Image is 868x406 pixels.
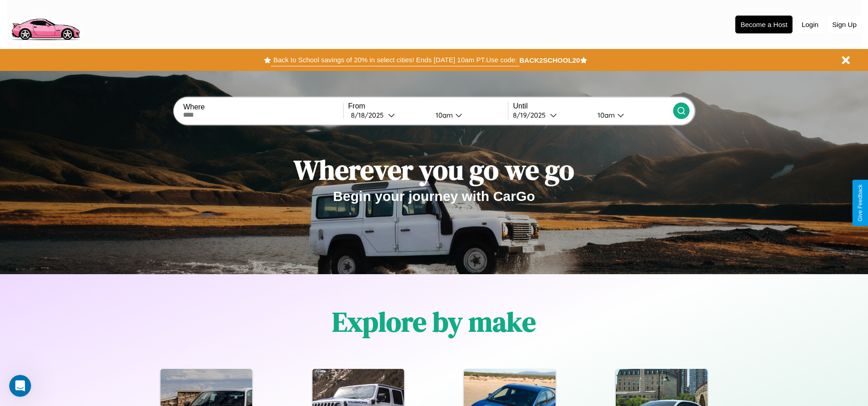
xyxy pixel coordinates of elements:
[183,103,343,111] label: Where
[513,102,673,110] label: Until
[428,110,508,120] button: 10am
[828,16,861,33] button: Sign Up
[332,303,536,341] h1: Explore by make
[351,111,388,119] div: 8 / 18 / 2025
[797,16,823,33] button: Login
[735,16,793,33] button: Become a Host
[271,54,519,66] button: Back to School savings of 20% in select cities! Ends [DATE] 10am PT.Use code:
[519,56,580,64] b: BACK2SCHOOL20
[513,111,550,119] div: 8 / 19 / 2025
[7,5,84,43] img: logo
[857,184,863,222] div: Give Feedback
[590,110,673,120] button: 10am
[9,375,31,397] iframe: Intercom live chat
[348,102,508,110] label: From
[348,110,428,120] button: 8/18/2025
[593,111,617,119] div: 10am
[431,111,455,119] div: 10am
